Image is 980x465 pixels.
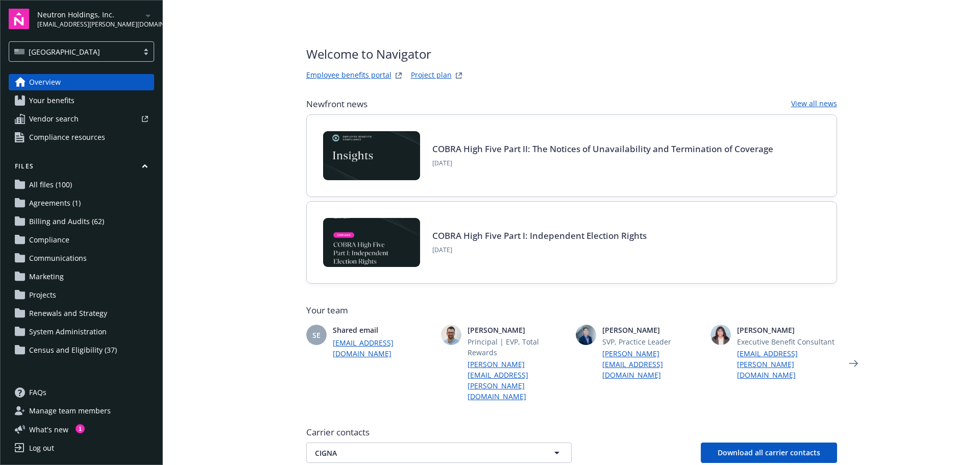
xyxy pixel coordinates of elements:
[29,424,68,435] span: What ' s new
[393,69,405,82] a: striveWebsite
[142,9,154,21] a: arrowDropDown
[9,403,154,419] a: Manage team members
[411,69,452,82] a: Project plan
[9,213,154,230] a: Billing and Audits (62)
[29,440,54,456] div: Log out
[333,325,433,335] span: Shared email
[29,46,100,57] span: [GEOGRAPHIC_DATA]
[306,45,465,63] span: Welcome to Navigator
[441,325,461,345] img: photo
[9,195,154,211] a: Agreements (1)
[710,325,731,345] img: photo
[306,426,837,438] span: Carrier contacts
[701,443,837,463] button: Download all carrier contacts
[333,337,433,359] a: [EMAIL_ADDRESS][DOMAIN_NAME]
[76,424,85,433] div: 1
[306,443,572,463] button: CIGNA
[306,69,391,82] a: Employee benefits portal
[737,348,837,380] a: [EMAIL_ADDRESS][PERSON_NAME][DOMAIN_NAME]
[29,195,81,211] span: Agreements (1)
[9,232,154,248] a: Compliance
[737,336,837,347] span: Executive Benefit Consultant
[9,268,154,285] a: Marketing
[9,424,85,435] button: What's new1
[9,74,154,90] a: Overview
[29,250,87,266] span: Communications
[29,342,117,358] span: Census and Eligibility (37)
[312,330,321,340] span: SE
[29,287,56,303] span: Projects
[9,92,154,109] a: Your benefits
[453,69,465,82] a: projectPlanWebsite
[468,359,568,402] a: [PERSON_NAME][EMAIL_ADDRESS][PERSON_NAME][DOMAIN_NAME]
[37,9,154,29] button: Neutron Holdings, Inc.[EMAIL_ADDRESS][PERSON_NAME][DOMAIN_NAME]arrowDropDown
[306,304,837,316] span: Your team
[9,9,29,29] img: navigator-logo.svg
[9,324,154,340] a: System Administration
[323,218,420,267] img: BLOG-Card Image - Compliance - COBRA High Five Pt 1 07-18-25.jpg
[29,268,64,285] span: Marketing
[29,177,72,193] span: All files (100)
[432,159,773,168] span: [DATE]
[9,177,154,193] a: All files (100)
[29,403,111,419] span: Manage team members
[791,98,837,110] a: View all news
[323,131,420,180] img: Card Image - EB Compliance Insights.png
[9,384,154,401] a: FAQs
[576,325,596,345] img: photo
[315,448,527,458] span: CIGNA
[37,20,142,29] span: [EMAIL_ADDRESS][PERSON_NAME][DOMAIN_NAME]
[602,325,702,335] span: [PERSON_NAME]
[9,111,154,127] a: Vendor search
[9,129,154,145] a: Compliance resources
[468,336,568,358] span: Principal | EVP, Total Rewards
[9,287,154,303] a: Projects
[29,111,79,127] span: Vendor search
[9,342,154,358] a: Census and Eligibility (37)
[29,213,104,230] span: Billing and Audits (62)
[29,305,107,322] span: Renewals and Strategy
[432,143,773,155] a: COBRA High Five Part II: The Notices of Unavailability and Termination of Coverage
[432,246,647,255] span: [DATE]
[29,129,105,145] span: Compliance resources
[29,74,61,90] span: Overview
[602,336,702,347] span: SVP, Practice Leader
[718,448,820,457] span: Download all carrier contacts
[9,250,154,266] a: Communications
[432,230,647,241] a: COBRA High Five Part I: Independent Election Rights
[845,355,862,372] a: Next
[737,325,837,335] span: [PERSON_NAME]
[29,232,69,248] span: Compliance
[9,162,154,175] button: Files
[14,46,133,57] span: [GEOGRAPHIC_DATA]
[9,305,154,322] a: Renewals and Strategy
[29,92,75,109] span: Your benefits
[468,325,568,335] span: [PERSON_NAME]
[602,348,702,380] a: [PERSON_NAME][EMAIL_ADDRESS][DOMAIN_NAME]
[29,384,46,401] span: FAQs
[306,98,367,110] span: Newfront news
[29,324,107,340] span: System Administration
[37,9,142,20] span: Neutron Holdings, Inc.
